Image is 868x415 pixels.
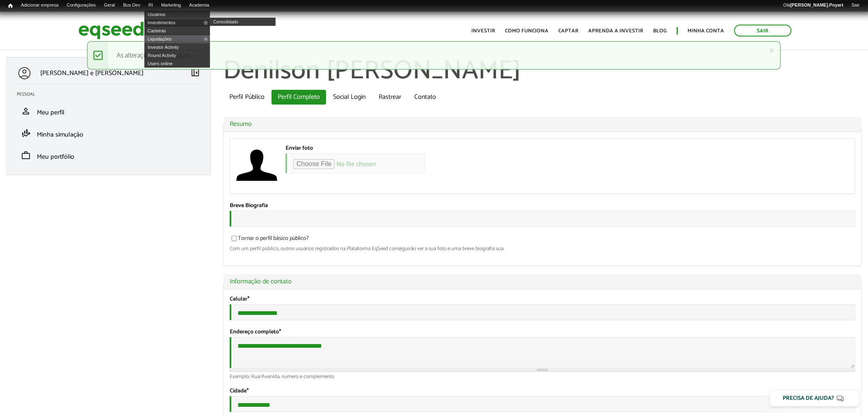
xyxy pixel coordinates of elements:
p: [PERSON_NAME] e [PERSON_NAME] [40,69,144,77]
div: Com um perfil público, outros usuários registrados na Plataforma EqSeed conseguirão ver a sua fot... [230,246,855,251]
li: Meu perfil [11,100,206,122]
a: Geral [100,2,119,9]
span: Meu portfólio [37,151,74,162]
span: Este campo é obrigatório. [247,386,249,396]
a: Social Login [327,90,372,105]
a: Aprenda a investir [589,28,644,34]
a: Resumo [230,121,855,128]
a: Configurações [63,2,100,9]
span: Início [8,3,13,9]
label: Cidade [230,388,249,394]
span: work [21,150,31,160]
img: Foto de Denilson José Alves [236,145,277,186]
a: Sair [847,2,864,9]
span: person [21,106,31,116]
a: personMeu perfil [17,106,200,116]
img: EqSeed [78,20,144,41]
a: Rastrear [372,90,407,105]
span: Meu perfil [37,107,64,118]
span: Este campo é obrigatório. [279,327,281,337]
h2: Pessoal [17,92,206,97]
span: Este campo é obrigatório. [247,294,249,304]
div: Exemplo: Rua/Avenida, número e complemento [230,374,855,379]
a: Início [4,2,17,10]
a: Olá[PERSON_NAME].Poyart [779,2,848,9]
label: Celular [230,296,249,302]
a: Ver perfil do usuário. [236,145,277,186]
a: Minha conta [688,28,724,34]
a: Academia [185,2,213,9]
span: finance_mode [21,128,31,138]
a: × [769,46,774,55]
label: Tornar o perfil básico público? [230,236,309,244]
div: As alterações foram salvas. [87,41,781,70]
a: Marketing [157,2,185,9]
a: Perfil Público [223,90,271,105]
a: finance_modeMinha simulação [17,128,200,138]
h1: Denilson [PERSON_NAME] [223,57,862,86]
strong: [PERSON_NAME].Poyart [790,2,843,7]
a: RI [144,2,157,9]
a: Investir [472,28,496,34]
span: Minha simulação [37,129,83,140]
a: Como funciona [505,28,549,34]
a: Usuários [144,10,210,18]
label: Breve Biografia [230,203,268,209]
a: Perfil Completo [272,90,326,105]
a: Blog [653,28,667,34]
li: Minha simulação [11,122,206,144]
a: Informação de contato [230,278,855,285]
label: Enviar foto [286,146,313,151]
a: Adicionar empresa [17,2,63,9]
a: Contato [408,90,442,105]
a: Sair [734,25,792,36]
input: Tornar o perfil básico público? [227,236,242,241]
a: Captar [559,28,579,34]
a: workMeu portfólio [17,150,200,160]
label: Endereço completo [230,329,281,335]
li: Meu portfólio [11,144,206,166]
a: Bus Dev [119,2,144,9]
